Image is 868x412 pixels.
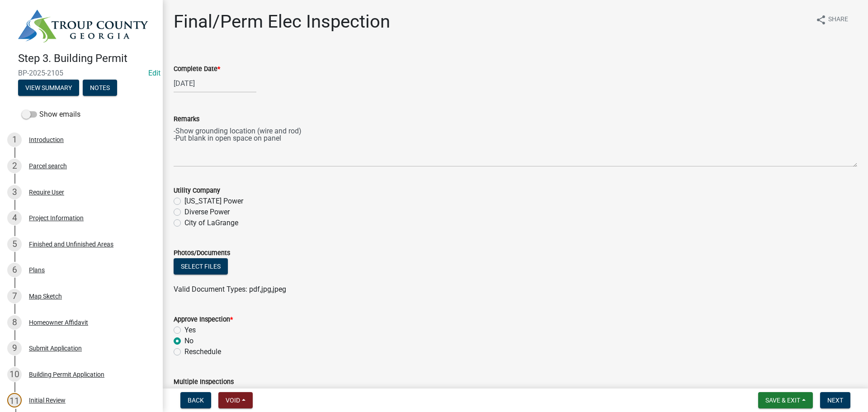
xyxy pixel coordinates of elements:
[174,188,220,194] label: Utility Company
[174,116,199,123] label: Remarks
[820,392,850,408] button: Next
[29,293,62,299] div: Map Sketch
[226,397,240,404] span: Void
[22,109,80,120] label: Show emails
[29,345,82,351] div: Submit Application
[7,263,22,277] div: 6
[7,367,22,382] div: 10
[174,317,233,323] label: Approve Inspection
[827,397,843,404] span: Next
[29,189,64,195] div: Require User
[7,393,22,407] div: 11
[148,69,160,77] wm-modal-confirm: Edit Application Number
[18,69,145,77] span: BP-2025-2105
[174,285,286,294] span: Valid Document Types: pdf,jpg,jpeg
[7,315,22,330] div: 8
[29,267,45,273] div: Plans
[29,215,84,221] div: Project Information
[29,137,64,143] div: Introduction
[765,397,800,404] span: Save & Exit
[29,319,88,326] div: Homeowner Affidavit
[174,11,390,33] h1: Final/Perm Elec Inspection
[83,80,117,96] button: Notes
[29,397,66,403] div: Initial Review
[7,159,22,173] div: 2
[184,196,243,207] label: [US_STATE] Power
[180,392,211,408] button: Back
[188,397,204,404] span: Back
[184,218,238,228] label: City of LaGrange
[18,85,79,92] wm-modal-confirm: Summary
[7,289,22,303] div: 7
[174,74,256,93] input: mm/dd/yyyy
[174,258,228,275] button: Select files
[83,85,117,92] wm-modal-confirm: Notes
[7,133,22,147] div: 1
[7,341,22,355] div: 9
[174,250,230,256] label: Photos/Documents
[29,241,113,247] div: Finished and Unfinished Areas
[7,211,22,225] div: 4
[174,66,220,72] label: Complete Date
[828,14,848,25] span: Share
[18,52,156,65] h4: Step 3. Building Permit
[184,325,196,336] label: Yes
[184,336,193,346] label: No
[218,392,253,408] button: Void
[184,346,221,357] label: Reschedule
[148,69,160,77] a: Edit
[29,371,104,378] div: Building Permit Application
[758,392,813,408] button: Save & Exit
[808,11,855,28] button: shareShare
[18,80,79,96] button: View Summary
[29,163,67,169] div: Parcel search
[7,237,22,251] div: 5
[174,379,234,385] label: Multiple Inspections
[18,9,148,43] img: Troup County, Georgia
[816,14,826,25] i: share
[184,207,230,218] label: Diverse Power
[7,185,22,199] div: 3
